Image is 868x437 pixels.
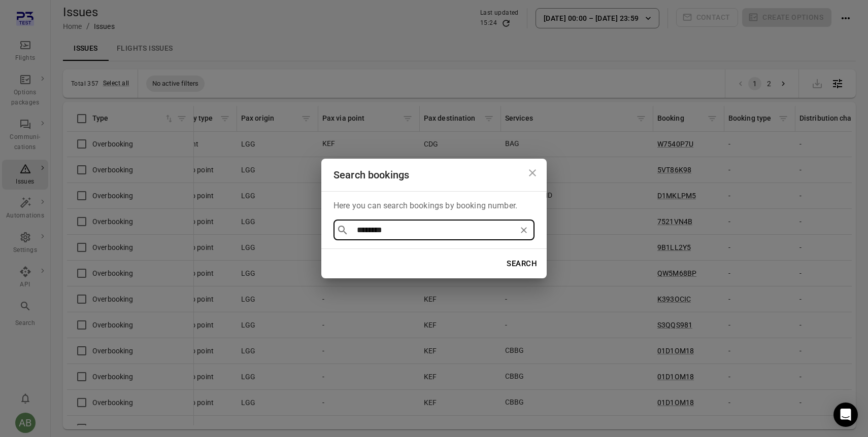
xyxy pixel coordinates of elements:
[833,403,858,427] div: Open Intercom Messenger
[321,159,547,191] h2: Search bookings
[333,200,535,212] p: Here you can search bookings by booking number.
[522,163,543,183] button: Close dialog
[517,223,531,237] button: Clear
[501,253,543,274] button: Search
